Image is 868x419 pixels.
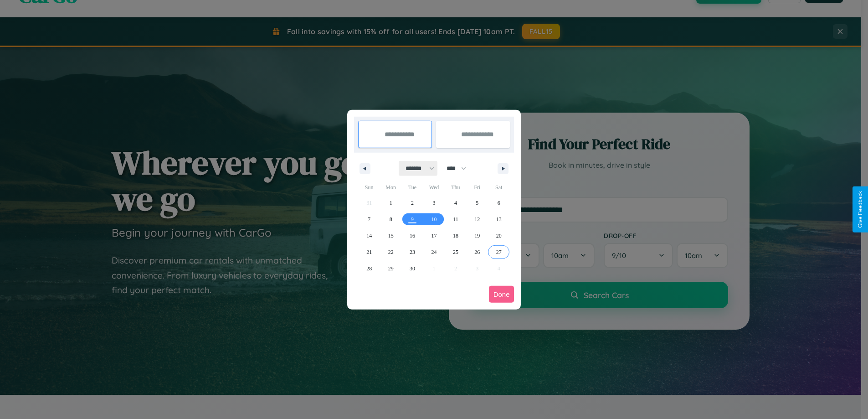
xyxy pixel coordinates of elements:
[366,260,372,277] span: 28
[380,228,401,244] button: 15
[388,260,394,277] span: 29
[432,195,435,211] span: 3
[489,286,514,303] button: Done
[380,244,401,260] button: 22
[496,228,502,244] span: 20
[359,211,380,228] button: 7
[411,195,414,211] span: 2
[401,260,423,277] button: 30
[423,228,445,244] button: 17
[368,211,370,228] span: 7
[431,244,437,260] span: 24
[401,211,423,228] button: 9
[410,244,415,260] span: 23
[380,195,401,211] button: 1
[474,244,480,260] span: 26
[431,228,437,244] span: 17
[380,260,401,277] button: 29
[467,228,488,244] button: 19
[401,228,423,244] button: 16
[423,211,445,228] button: 10
[410,228,415,244] span: 16
[401,195,423,211] button: 2
[423,244,445,260] button: 24
[474,211,480,228] span: 12
[488,211,509,228] button: 13
[380,180,401,195] span: Mon
[390,211,392,228] span: 8
[445,180,466,195] span: Thu
[388,244,394,260] span: 22
[445,244,466,260] button: 25
[445,211,466,228] button: 11
[488,180,509,195] span: Sat
[467,195,488,211] button: 5
[453,211,458,228] span: 11
[467,180,488,195] span: Fri
[411,211,414,228] span: 9
[366,244,372,260] span: 21
[488,228,509,244] button: 20
[488,244,509,260] button: 27
[454,195,457,211] span: 4
[498,195,500,211] span: 6
[445,195,466,211] button: 4
[474,228,480,244] span: 19
[453,228,458,244] span: 18
[445,228,466,244] button: 18
[423,195,445,211] button: 3
[359,260,380,277] button: 28
[431,211,437,228] span: 10
[366,228,372,244] span: 14
[390,195,392,211] span: 1
[496,244,502,260] span: 27
[359,180,380,195] span: Sun
[388,228,394,244] span: 15
[380,211,401,228] button: 8
[410,260,415,277] span: 30
[467,244,488,260] button: 26
[476,195,478,211] span: 5
[467,211,488,228] button: 12
[496,211,502,228] span: 13
[401,180,423,195] span: Tue
[453,244,458,260] span: 25
[359,228,380,244] button: 14
[423,180,445,195] span: Wed
[857,191,863,228] div: Give Feedback
[488,195,509,211] button: 6
[359,244,380,260] button: 21
[401,244,423,260] button: 23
